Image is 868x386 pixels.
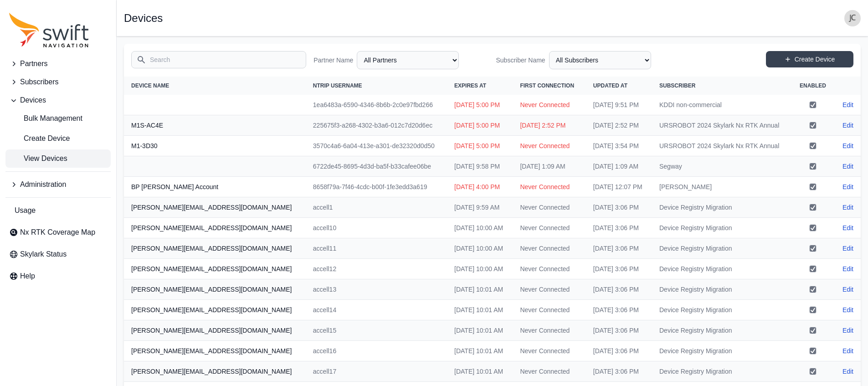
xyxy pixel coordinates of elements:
td: Device Registry Migration [652,259,791,279]
span: Bulk Management [9,113,82,124]
td: URSROBOT 2024 Skylark Nx RTK Annual [652,115,791,136]
td: Device Registry Migration [652,218,791,238]
td: [DATE] 10:00 AM [447,238,513,259]
td: [DATE] 5:00 PM [447,136,513,156]
td: Never Connected [513,279,586,300]
td: Never Connected [513,300,586,320]
td: accell10 [306,218,447,238]
span: Create Device [9,133,70,144]
td: Device Registry Migration [652,238,791,259]
td: [DATE] 3:06 PM [586,218,652,238]
td: [DATE] 3:06 PM [586,238,652,259]
td: 8658f79a-7f46-4cdc-b00f-1fe3edd3a619 [306,177,447,197]
a: Edit [842,305,853,314]
td: Never Connected [513,136,586,156]
td: 1ea6483a-6590-4346-8b6b-2c0e97fbd266 [306,95,447,115]
th: NTRIP Username [306,77,447,95]
select: Partner Name [357,51,459,69]
td: accell17 [306,361,447,382]
th: [PERSON_NAME][EMAIL_ADDRESS][DOMAIN_NAME] [124,341,306,361]
a: Edit [842,264,853,273]
a: Edit [842,141,853,150]
th: M1-3D30 [124,136,306,156]
td: accell14 [306,300,447,320]
a: Create Device [766,51,853,67]
a: View Devices [5,149,111,168]
a: Edit [842,100,853,109]
a: Help [5,267,111,285]
td: 225675f3-a268-4302-b3a6-012c7d20d6ec [306,115,447,136]
th: Device Name [124,77,306,95]
td: Never Connected [513,218,586,238]
span: Administration [20,179,66,190]
td: [DATE] 4:00 PM [447,177,513,197]
td: [DATE] 1:09 AM [513,156,586,177]
th: [PERSON_NAME][EMAIL_ADDRESS][DOMAIN_NAME] [124,197,306,218]
td: [DATE] 2:52 PM [586,115,652,136]
td: [DATE] 1:09 AM [586,156,652,177]
th: [PERSON_NAME][EMAIL_ADDRESS][DOMAIN_NAME] [124,361,306,382]
a: Edit [842,182,853,191]
a: Nx RTK Coverage Map [5,223,111,242]
th: [PERSON_NAME][EMAIL_ADDRESS][DOMAIN_NAME] [124,218,306,238]
td: Device Registry Migration [652,300,791,320]
th: [PERSON_NAME][EMAIL_ADDRESS][DOMAIN_NAME] [124,300,306,320]
td: [DATE] 3:06 PM [586,197,652,218]
a: Skylark Status [5,245,111,263]
a: Edit [842,162,853,171]
td: [DATE] 3:06 PM [586,361,652,382]
span: Usage [15,205,36,216]
td: URSROBOT 2024 Skylark Nx RTK Annual [652,136,791,156]
td: Device Registry Migration [652,320,791,341]
span: Partners [20,58,47,69]
span: Subscribers [20,77,58,87]
a: Edit [842,367,853,376]
a: Usage [5,201,111,220]
button: Subscribers [5,73,111,91]
td: [DATE] 2:52 PM [513,115,586,136]
span: Updated At [593,82,627,89]
th: Subscriber [652,77,791,95]
span: Expires At [454,82,486,89]
td: [DATE] 9:59 AM [447,197,513,218]
input: Search [131,51,306,68]
td: accell13 [306,279,447,300]
td: Device Registry Migration [652,197,791,218]
span: Nx RTK Coverage Map [20,227,95,238]
a: Edit [842,326,853,335]
th: Enabled [791,77,834,95]
td: Device Registry Migration [652,341,791,361]
td: [DATE] 10:01 AM [447,361,513,382]
button: Partners [5,55,111,73]
h1: Devices [124,13,163,24]
a: Edit [842,223,853,232]
td: Never Connected [513,341,586,361]
td: accell1 [306,197,447,218]
td: Never Connected [513,95,586,115]
th: [PERSON_NAME][EMAIL_ADDRESS][DOMAIN_NAME] [124,320,306,341]
td: [DATE] 5:00 PM [447,95,513,115]
td: [PERSON_NAME] [652,177,791,197]
td: [DATE] 5:00 PM [447,115,513,136]
td: [DATE] 9:51 PM [586,95,652,115]
td: Never Connected [513,197,586,218]
th: [PERSON_NAME][EMAIL_ADDRESS][DOMAIN_NAME] [124,279,306,300]
span: Skylark Status [20,249,67,260]
th: M1S-AC4E [124,115,306,136]
td: [DATE] 3:06 PM [586,279,652,300]
a: Edit [842,285,853,294]
th: BP [PERSON_NAME] Account [124,177,306,197]
td: accell15 [306,320,447,341]
td: [DATE] 3:54 PM [586,136,652,156]
td: [DATE] 3:06 PM [586,320,652,341]
td: Never Connected [513,238,586,259]
td: accell16 [306,341,447,361]
td: Segway [652,156,791,177]
td: [DATE] 12:07 PM [586,177,652,197]
span: View Devices [9,153,67,164]
td: accell12 [306,259,447,279]
td: 6722de45-8695-4d3d-ba5f-b33cafee06be [306,156,447,177]
button: Administration [5,175,111,194]
label: Partner Name [313,56,353,65]
td: [DATE] 3:06 PM [586,300,652,320]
